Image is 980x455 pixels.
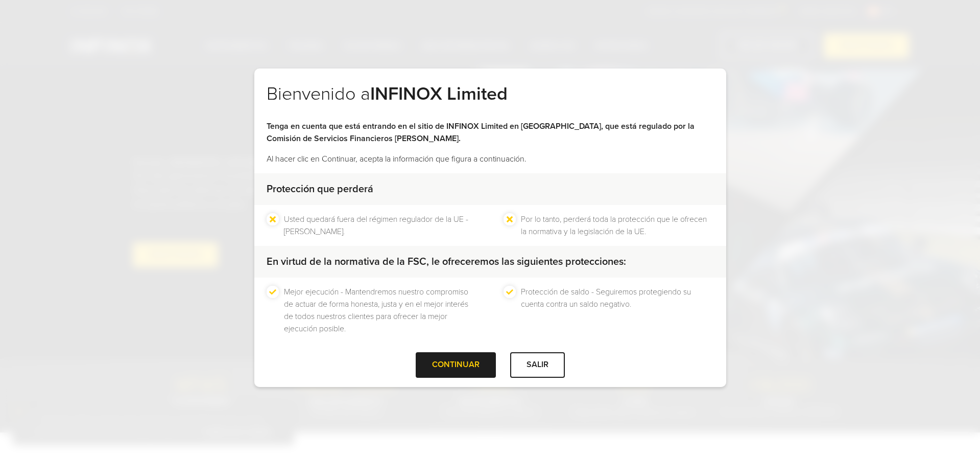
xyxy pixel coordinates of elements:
[370,83,508,105] strong: INFINOX Limited
[510,352,565,377] div: SALIR
[267,183,373,195] strong: Protección que perderá
[284,213,477,238] li: Usted quedará fuera del régimen regulador de la UE - [PERSON_NAME].
[267,121,695,144] strong: Tenga en cuenta que está entrando en el sitio de INFINOX Limited en [GEOGRAPHIC_DATA], que está r...
[267,256,626,268] strong: En virtud de la normativa de la FSC, le ofreceremos las siguientes protecciones:
[521,213,714,238] li: Por lo tanto, perderá toda la protección que le ofrecen la normativa y la legislación de la UE.
[416,352,496,377] div: CONTINUAR
[267,153,714,165] p: Al hacer clic en Continuar, acepta la información que figura a continuación.
[284,286,477,335] li: Mejor ejecución - Mantendremos nuestro compromiso de actuar de forma honesta, justa y en el mejor...
[521,286,714,335] li: Protección de saldo - Seguiremos protegiendo su cuenta contra un saldo negativo.
[267,83,714,121] h2: Bienvenido a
